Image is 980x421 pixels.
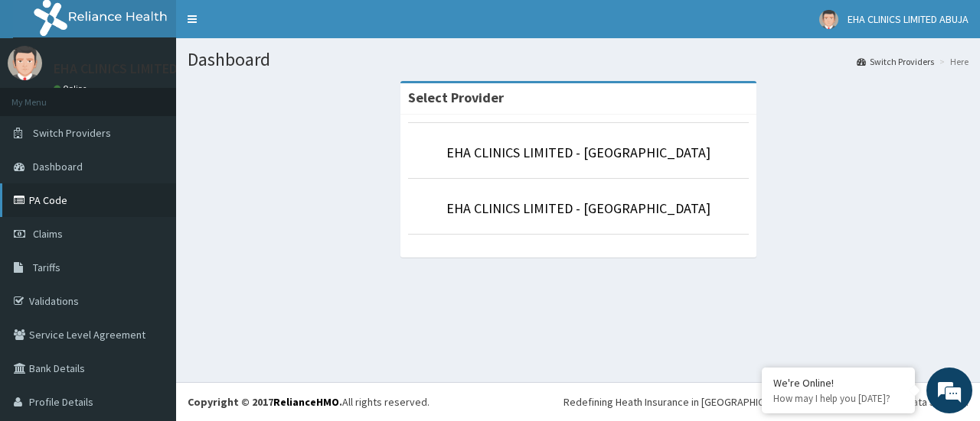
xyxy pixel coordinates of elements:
a: EHA CLINICS LIMITED - [GEOGRAPHIC_DATA] [446,144,710,161]
span: Claims [33,227,63,241]
img: User Image [8,46,42,80]
strong: Select Provider [408,89,504,106]
span: Tariffs [33,261,60,274]
span: We're online! [89,118,211,272]
div: Chat with us now [80,86,257,105]
div: We're Online! [773,376,903,390]
span: Dashboard [33,160,83,173]
a: RelianceHMO [273,395,339,409]
textarea: Type your message and hit 'Enter' [8,268,292,322]
li: Here [936,55,969,68]
p: How may I help you today? [773,392,903,405]
span: Switch Providers [33,126,111,140]
img: d_794563401_company_1708531726252_794563401 [28,76,62,115]
a: Switch Providers [857,55,934,68]
a: EHA CLINICS LIMITED - [GEOGRAPHIC_DATA] [446,199,710,217]
img: User Image [819,10,838,29]
p: EHA CLINICS LIMITED ABUJA [54,62,219,76]
a: Online [54,83,90,94]
h1: Dashboard [188,50,969,70]
strong: Copyright © 2017 . [188,395,342,409]
span: EHA CLINICS LIMITED ABUJA [848,12,969,26]
footer: All rights reserved. [176,382,980,421]
div: Minimize live chat window [251,8,288,44]
div: Redefining Heath Insurance in [GEOGRAPHIC_DATA] using Telemedicine and Data Science! [563,394,969,410]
